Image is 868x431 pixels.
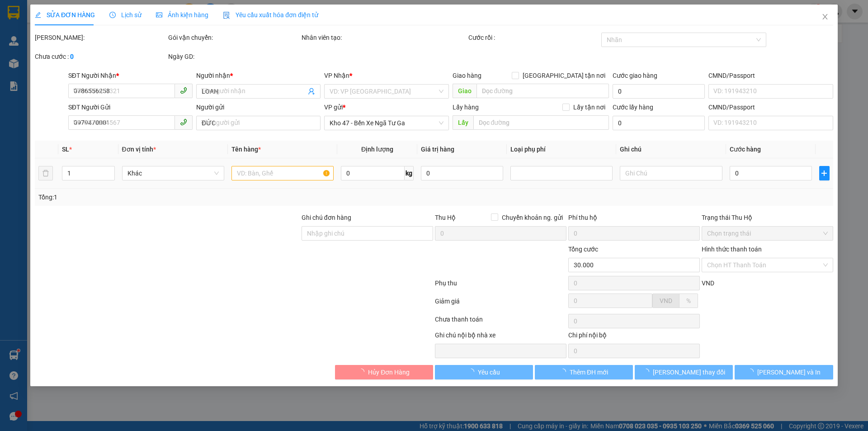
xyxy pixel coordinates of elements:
[613,116,705,130] input: Cước lấy hàng
[35,33,166,43] div: [PERSON_NAME]:
[702,246,762,253] label: Hình thức thanh toán
[196,71,321,81] div: Người nhận
[180,87,187,94] span: phone
[109,12,116,18] span: clock-circle
[361,146,393,153] span: Định lượng
[308,88,316,95] span: user-add
[613,104,653,111] label: Cước lấy hàng
[156,12,162,18] span: picture
[820,170,829,177] span: plus
[757,367,821,377] span: [PERSON_NAME] và In
[302,226,433,241] input: Ghi chú đơn hàng
[122,146,156,153] span: Đơn vị tính
[568,213,700,226] div: Phí thu hộ
[498,213,566,223] span: Chuyển khoản ng. gửi
[435,365,533,379] button: Yêu cầu
[231,146,261,153] span: Tên hàng
[821,13,829,20] span: close
[434,314,567,330] div: Chưa thanh toán
[109,11,142,19] span: Lịch sử
[38,192,335,202] div: Tổng: 1
[180,118,187,126] span: phone
[453,72,481,79] span: Giao hàng
[68,71,193,81] div: SĐT Người Nhận
[707,227,828,240] span: Chọn trạng thái
[560,369,570,375] span: loading
[702,213,833,223] div: Trạng thái Thu Hộ
[35,11,95,19] span: SỬA ĐƠN HÀNG
[660,297,672,304] span: VND
[507,141,616,158] th: Loại phụ phí
[708,102,833,112] div: CMND/Passport
[302,214,351,221] label: Ghi chú đơn hàng
[453,104,479,111] span: Lấy hàng
[368,367,410,377] span: Hủy Đơn Hàng
[686,297,691,304] span: %
[168,52,300,62] div: Ngày GD:
[127,166,219,180] span: Khác
[325,102,449,112] div: VP gửi
[570,102,609,112] span: Lấy tận nơi
[38,166,53,180] button: delete
[435,214,456,221] span: Thu Hộ
[643,369,653,375] span: loading
[156,11,208,19] span: Ảnh kiện hàng
[330,116,443,130] span: Kho 47 - Bến Xe Ngã Tư Ga
[453,84,476,98] span: Giao
[223,11,318,19] span: Yêu cầu xuất hóa đơn điện tử
[702,279,714,287] span: VND
[617,141,726,158] th: Ghi chú
[168,33,300,43] div: Gói vận chuyển:
[223,12,230,19] img: icon
[35,12,41,18] span: edit
[302,33,467,43] div: Nhân viên tạo:
[535,365,633,379] button: Thêm ĐH mới
[325,72,350,79] span: VP Nhận
[196,102,321,112] div: Người gửi
[730,146,761,153] span: Cước hàng
[653,367,725,377] span: [PERSON_NAME] thay đổi
[747,369,757,375] span: loading
[434,278,567,294] div: Phụ thu
[613,84,705,99] input: Cước giao hàng
[405,166,414,180] span: kg
[435,330,566,344] div: Ghi chú nội bộ nhà xe
[476,84,609,98] input: Dọc đường
[468,33,600,43] div: Cước rồi :
[708,71,833,81] div: CMND/Passport
[568,246,598,253] span: Tổng cước
[568,330,700,344] div: Chi phí nội bộ
[613,72,657,79] label: Cước giao hàng
[434,296,567,312] div: Giảm giá
[231,166,334,180] input: VD: Bàn, Ghế
[35,52,166,62] div: Chưa cước :
[468,369,478,375] span: loading
[473,115,609,130] input: Dọc đường
[620,166,722,180] input: Ghi Chú
[70,53,74,60] b: 0
[453,115,473,130] span: Lấy
[421,146,454,153] span: Giá trị hàng
[62,146,70,153] span: SL
[812,5,838,30] button: Close
[519,71,609,81] span: [GEOGRAPHIC_DATA] tận nơi
[358,369,368,375] span: loading
[335,365,433,379] button: Hủy Đơn Hàng
[635,365,733,379] button: [PERSON_NAME] thay đổi
[819,166,829,180] button: plus
[68,102,193,112] div: SĐT Người Gửi
[570,367,608,377] span: Thêm ĐH mới
[478,367,500,377] span: Yêu cầu
[735,365,833,379] button: [PERSON_NAME] và In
